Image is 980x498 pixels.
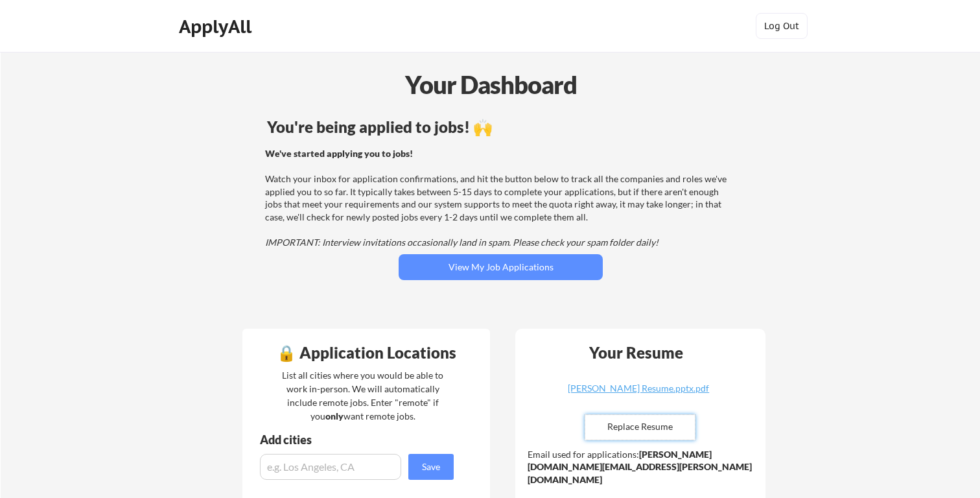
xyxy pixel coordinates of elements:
div: Your Dashboard [1,66,980,103]
div: You're being applied to jobs! 🙌 [267,119,734,135]
input: e.g. Los Angeles, CA [260,454,401,480]
div: Watch your inbox for application confirmations, and hit the button below to track all the compani... [265,147,732,249]
div: List all cities where you would be able to work in-person. We will automatically include remote j... [274,368,452,423]
div: [PERSON_NAME] Resume.pptx.pdf [561,384,716,393]
a: [PERSON_NAME] Resume.pptx.pdf [561,384,716,404]
div: 🔒 Application Locations [246,345,487,361]
strong: only [325,410,344,421]
div: Your Resume [572,345,700,361]
button: View My Job Applications [399,254,603,280]
strong: We've started applying you to jobs! [265,148,413,159]
div: Add cities [260,434,457,445]
em: IMPORTANT: Interview invitations occasionally land in spam. Please check your spam folder daily! [265,237,659,248]
div: ApplyAll [179,16,255,38]
button: Log Out [756,13,808,39]
strong: [PERSON_NAME][DOMAIN_NAME][EMAIL_ADDRESS][PERSON_NAME][DOMAIN_NAME] [528,449,752,485]
button: Save [408,454,454,480]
